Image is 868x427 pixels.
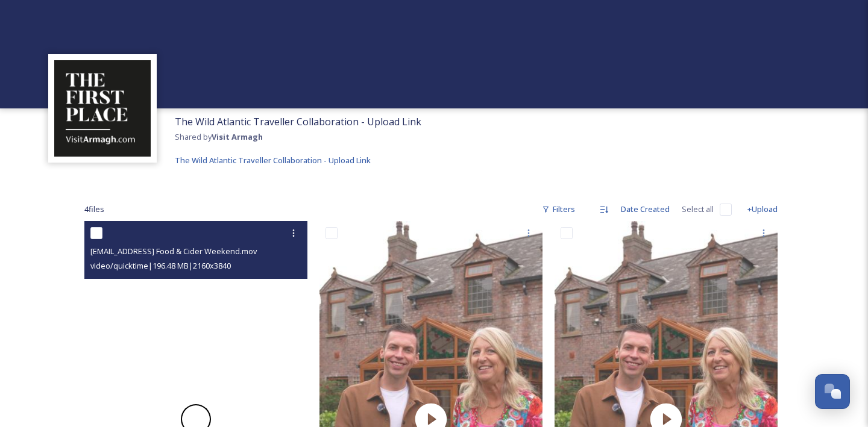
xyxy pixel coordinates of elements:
[212,131,263,142] strong: Visit Armagh
[682,204,714,215] span: Select all
[615,198,676,221] div: Date Created
[175,155,371,166] span: The Wild Atlantic Traveller Collaboration - Upload Link
[741,198,784,221] div: +Upload
[175,131,263,142] span: Shared by
[536,198,581,221] div: Filters
[175,115,421,128] span: The Wild Atlantic Traveller Collaboration - Upload Link
[175,153,371,167] a: The Wild Atlantic Traveller Collaboration - Upload Link
[90,246,257,257] span: [EMAIL_ADDRESS] Food & Cider Weekend.mov
[84,204,104,215] span: 4 file s
[815,374,850,409] button: Open Chat
[54,60,151,157] img: THE-FIRST-PLACE-VISIT-ARMAGH.COM-BLACK.jpg
[90,260,231,271] span: video/quicktime | 196.48 MB | 2160 x 3840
